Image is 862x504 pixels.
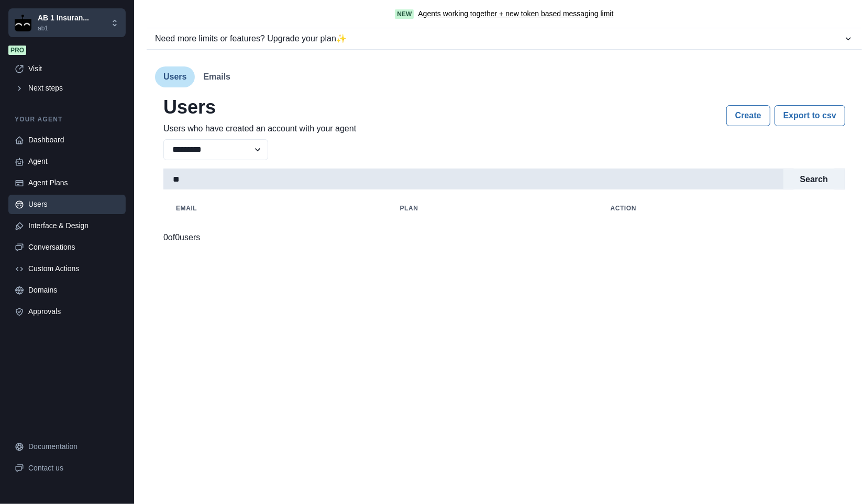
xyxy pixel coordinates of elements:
div: Contact us [28,463,119,474]
button: Chakra UIAB 1 Insuran...ab1 [8,8,126,37]
div: Custom Actions [28,263,119,274]
th: email [163,198,388,219]
div: Users [28,199,119,210]
p: Your agent [8,115,126,124]
button: Need more limits or features? Upgrade your plan✨ [147,28,862,49]
button: Export to csv [775,105,845,126]
button: Create [726,105,770,126]
div: Next steps [28,83,119,94]
div: Conversations [28,242,119,253]
a: Agents working together + new token based messaging limit [418,8,613,19]
div: Dashboard [28,135,119,145]
button: Search [792,169,836,189]
p: AB 1 Insuran... [38,13,89,24]
div: Need more limits or features? Upgrade your plan ✨ [155,32,843,45]
span: New [395,9,414,19]
div: Documentation [28,441,119,452]
img: Chakra UI [15,15,31,31]
div: Interface & Design [28,220,119,231]
p: ab1 [38,24,89,33]
div: Domains [28,285,119,296]
div: Approvals [28,306,119,317]
button: Users [155,66,195,87]
div: Agent Plans [28,177,119,188]
p: 0 of 0 users [163,231,200,244]
p: Users who have created an account with your agent [163,122,356,135]
span: Pro [8,46,26,55]
button: Emails [195,66,239,87]
div: Agent [28,156,119,167]
th: Action [598,198,845,219]
a: Documentation [8,437,126,456]
th: plan [388,198,598,219]
h2: Users [163,96,356,118]
div: Visit [28,63,119,74]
